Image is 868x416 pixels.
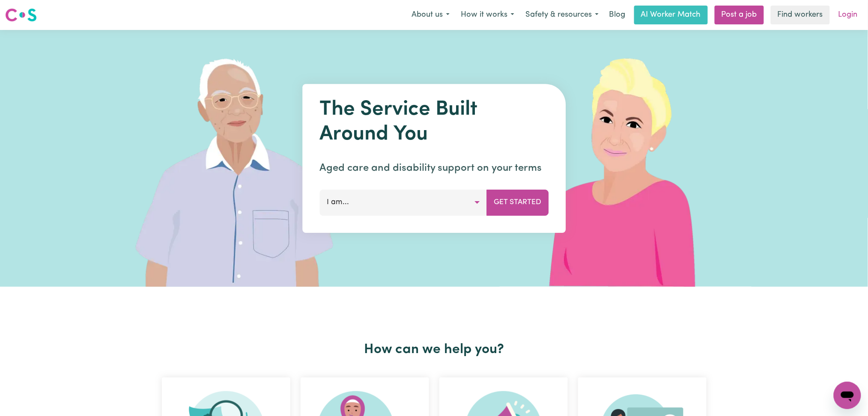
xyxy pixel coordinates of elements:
[319,98,549,147] h1: The Service Built Around You
[833,6,863,24] a: Login
[319,160,549,176] p: Aged care and disability support on your terms
[5,5,37,25] a: Careseekers logo
[157,342,712,358] h2: How can we help you?
[834,382,861,409] iframe: Button to launch messaging window
[604,6,631,24] a: Blog
[520,6,604,24] button: Safety & resources
[319,190,487,215] button: I am...
[634,6,708,24] a: AI Worker Match
[455,6,520,24] button: How it works
[406,6,455,24] button: About us
[715,6,764,24] a: Post a job
[771,6,830,24] a: Find workers
[5,7,37,23] img: Careseekers logo
[486,190,549,215] button: Get Started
